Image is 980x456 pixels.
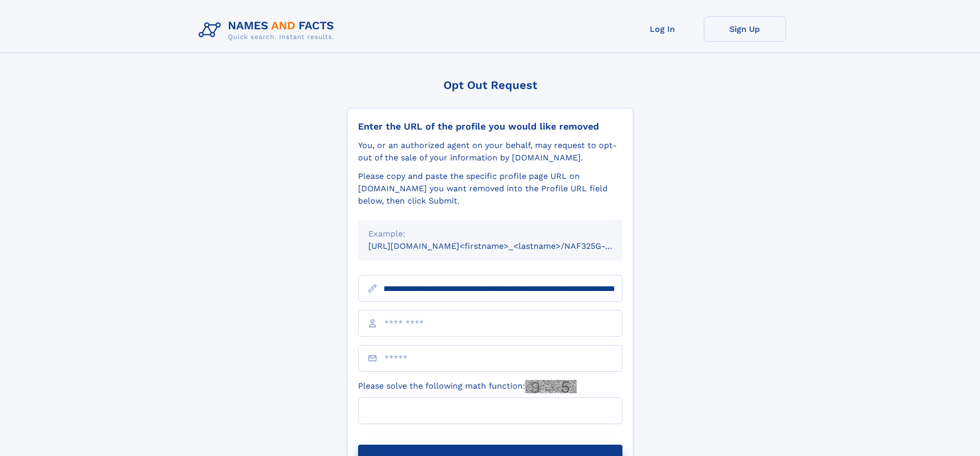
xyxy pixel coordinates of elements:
[358,170,622,207] div: Please copy and paste the specific profile page URL on [DOMAIN_NAME] you want removed into the Pr...
[347,79,633,92] div: Opt Out Request
[621,16,704,42] a: Log In
[194,16,343,44] img: Logo Names and Facts
[358,139,622,164] div: You, or an authorized agent on your behalf, may request to opt-out of the sale of your informatio...
[358,380,577,393] label: Please solve the following math function:
[704,16,786,42] a: Sign Up
[368,228,612,240] div: Example:
[358,121,622,132] div: Enter the URL of the profile you would like removed
[368,241,642,251] small: [URL][DOMAIN_NAME]<firstname>_<lastname>/NAF325G-xxxxxxxx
